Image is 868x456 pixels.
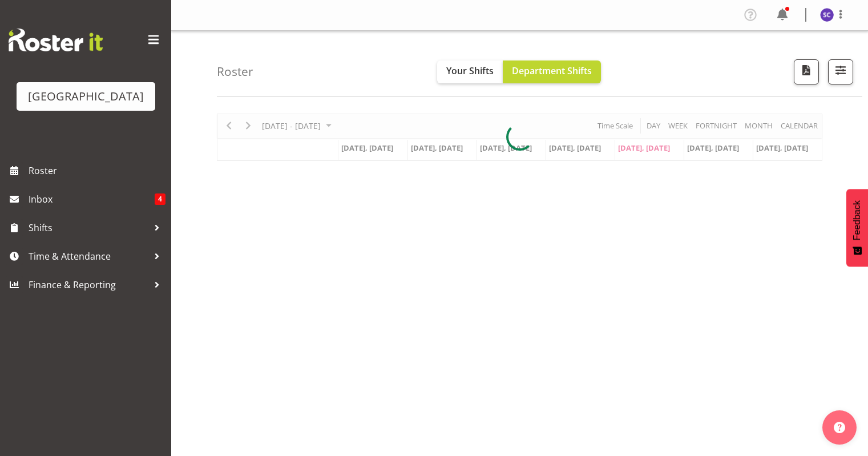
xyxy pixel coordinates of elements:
span: Roster [29,162,165,179]
span: 4 [155,193,165,205]
button: Filter Shifts [828,59,853,84]
button: Download a PDF of the roster according to the set date range. [794,59,819,84]
span: Department Shifts [512,64,592,77]
img: skye-colonna9939.jpg [820,8,834,22]
div: [GEOGRAPHIC_DATA] [28,88,144,105]
h4: Roster [217,65,253,78]
img: Rosterit website logo [9,29,103,51]
button: Feedback - Show survey [846,189,868,267]
img: help-xxl-2.png [834,422,845,433]
span: Your Shifts [446,64,494,77]
button: Department Shifts [503,60,601,83]
span: Feedback [852,200,862,240]
span: Finance & Reporting [29,276,148,293]
span: Inbox [29,191,155,208]
button: Your Shifts [437,60,503,83]
span: Shifts [29,219,148,236]
span: Time & Attendance [29,248,148,265]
